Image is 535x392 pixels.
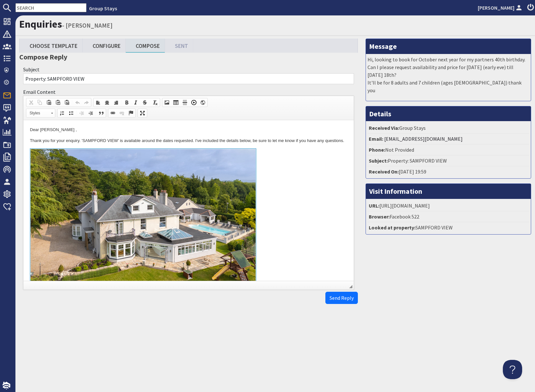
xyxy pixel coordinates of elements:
h3: Compose Reply [19,53,358,61]
a: Image [162,98,171,107]
input: SEARCH [15,3,86,12]
a: Configure [83,39,126,52]
a: Decrease Indent [77,109,86,117]
img: sampford-view-holiday-home-sleeping-14.wide_content.jpg [7,29,232,174]
a: Group Stays [89,5,117,12]
li: Facebook 522 [367,211,529,222]
a: Styles [26,109,55,118]
a: [PERSON_NAME] [478,4,523,12]
strong: Email: [369,136,383,142]
strong: Looked at property: [369,224,415,231]
a: Paste [44,98,53,107]
button: Send Reply [325,292,358,304]
li: [URL][DOMAIN_NAME] [367,200,529,211]
a: Sent [165,39,193,52]
h3: Details [366,106,531,121]
a: Choose Template [20,39,83,52]
a: Center [103,98,112,107]
a: Redo [82,98,91,107]
iframe: Rich Text Editor, enquiry_quick_reply_content [23,120,354,281]
strong: Received Via: [369,125,399,131]
a: Bold [122,98,131,107]
strong: URL: [369,202,379,209]
label: Email Content [23,89,56,95]
li: Group Stays [367,123,529,134]
li: Not Provided [367,145,529,156]
a: Copy [35,98,44,107]
a: Maximize [138,109,147,117]
a: Align Right [112,98,121,107]
span: Resize [349,285,352,288]
a: Block Quote [97,109,106,117]
a: Remove Format [151,98,160,107]
a: Italic [131,98,140,107]
img: staytech_i_w-64f4e8e9ee0a9c174fd5317b4b171b261742d2d393467e5bdba4413f4f884c10.svg [3,382,10,389]
a: Cut [26,98,35,107]
li: [DATE] 19:59 [367,166,529,177]
strong: Browser: [369,213,390,220]
a: Insert/Remove Numbered List [58,109,67,117]
iframe: Toggle Customer Support [503,360,522,379]
a: [EMAIL_ADDRESS][DOMAIN_NAME] [384,136,463,142]
a: IFrame [198,98,207,107]
a: Strikethrough [140,98,149,107]
a: Unlink [117,109,126,117]
strong: Received On: [369,168,399,175]
p: Hi, looking to book for October next year for my partners 40th birthday. Can I please request ava... [367,56,529,94]
a: Anchor [126,109,135,117]
strong: Phone: [369,147,385,153]
small: - [PERSON_NAME] [62,22,113,29]
h3: Message [366,39,531,54]
span: Styles [26,109,49,117]
li: SAMPFORD VIEW [367,222,529,233]
a: Insert a Youtube, Vimeo or Dailymotion video [189,98,198,107]
li: Property: SAMPFORD VIEW [367,156,529,166]
strong: Subject: [369,157,388,164]
a: Enquiries [19,18,62,31]
span: Send Reply [330,295,354,301]
a: Insert Horizontal Line [180,98,189,107]
a: Undo [73,98,82,107]
a: Compose [126,39,165,52]
a: Insert/Remove Bulleted List [67,109,76,117]
a: Link [108,109,117,117]
h3: Visit Information [366,184,531,199]
a: Table [171,98,180,107]
label: Subject [23,66,40,73]
a: Align Left [94,98,103,107]
a: Increase Indent [86,109,95,117]
a: Paste as plain text [53,98,62,107]
a: Paste from Word [62,98,71,107]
